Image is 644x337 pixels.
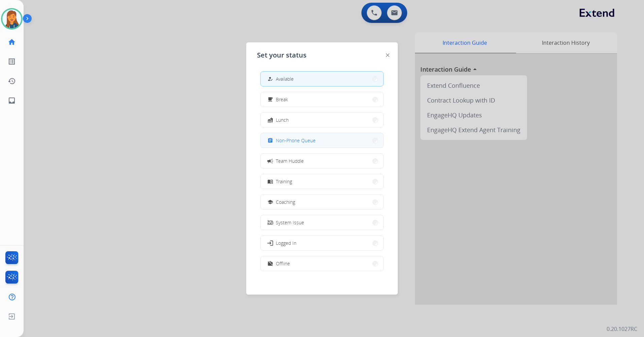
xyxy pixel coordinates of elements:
[261,92,383,107] button: Break
[267,138,273,143] mat-icon: assignment
[267,117,273,123] mat-icon: fastfood
[267,76,273,82] mat-icon: how_to_reg
[267,97,273,102] mat-icon: free_breakfast
[267,220,273,225] mat-icon: phonelink_off
[261,174,383,189] button: Training
[2,9,21,28] img: avatar
[276,260,290,267] span: Offline
[276,178,292,185] span: Training
[261,195,383,209] button: Coaching
[267,261,273,266] mat-icon: work_off
[386,53,389,57] img: close-button
[276,198,295,205] span: Coaching
[267,239,273,246] mat-icon: login
[276,96,288,103] span: Break
[261,133,383,148] button: Non-Phone Queue
[8,38,16,46] mat-icon: home
[8,58,16,66] mat-icon: list_alt
[276,75,294,82] span: Available
[607,325,637,333] p: 0.20.1027RC
[261,154,383,168] button: Team Huddle
[8,97,16,105] mat-icon: inbox
[261,215,383,230] button: System Issue
[276,219,304,226] span: System Issue
[267,179,273,184] mat-icon: menu_book
[261,236,383,250] button: Logged In
[267,157,273,164] mat-icon: campaign
[261,256,383,271] button: Offline
[276,116,289,123] span: Lunch
[257,50,307,60] span: Set your status
[8,77,16,85] mat-icon: history
[261,72,383,86] button: Available
[276,157,304,164] span: Team Huddle
[276,137,316,144] span: Non-Phone Queue
[261,113,383,127] button: Lunch
[276,239,296,247] span: Logged In
[267,199,273,205] mat-icon: school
